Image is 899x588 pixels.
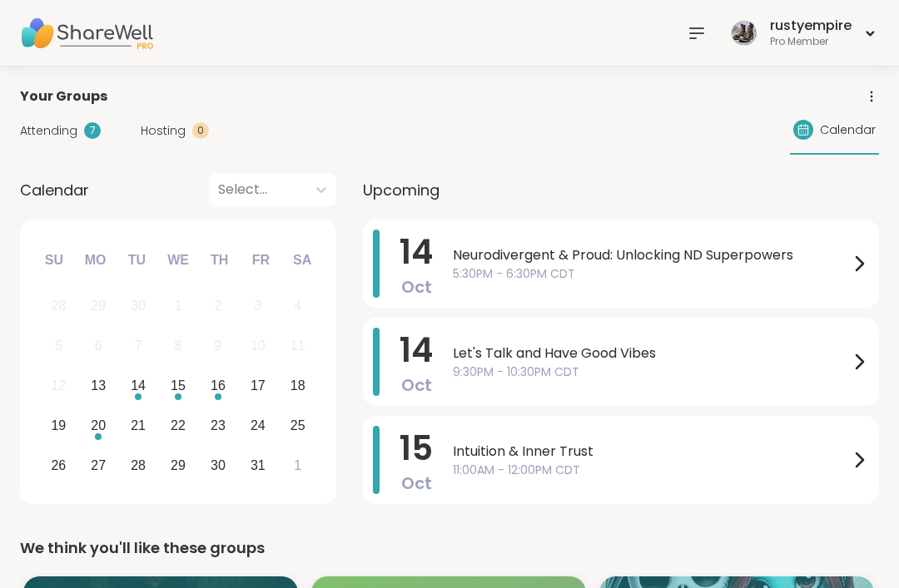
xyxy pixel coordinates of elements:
[20,536,879,560] div: We think you'll like these groups
[20,4,153,62] img: ShareWell Nav Logo
[161,368,196,404] div: Choose Wednesday, October 15th, 2025
[51,414,66,437] div: 19
[400,229,433,275] span: 14
[294,454,301,477] div: 1
[201,368,236,404] div: Choose Thursday, October 16th, 2025
[41,408,77,443] div: Choose Sunday, October 19th, 2025
[291,374,305,397] div: 18
[280,368,315,404] div: Choose Saturday, October 18th, 2025
[141,122,186,140] span: Hosting
[400,425,433,472] span: 15
[251,454,266,477] div: 31
[160,242,196,279] div: We
[731,20,757,47] img: rustyempire
[453,462,849,479] span: 11:00AM - 12:00PM CDT
[770,17,852,35] div: rustyempire
[401,373,432,397] span: Oct
[20,122,77,140] span: Attending
[770,35,852,49] div: Pro Member
[201,289,236,324] div: Not available Thursday, October 2nd, 2025
[240,408,276,443] div: Choose Friday, October 24th, 2025
[131,294,146,317] div: 30
[81,329,117,364] div: Not available Monday, October 6th, 2025
[131,454,146,477] div: 28
[95,334,102,357] div: 6
[453,245,849,265] span: Neurodivergent & Proud: Unlocking ND Superpowers
[91,414,106,437] div: 20
[401,472,432,495] span: Oct
[175,294,182,317] div: 1
[240,447,276,483] div: Choose Friday, October 31st, 2025
[41,289,77,324] div: Not available Sunday, September 28th, 2025
[38,286,317,485] div: month 2025-10
[284,242,320,279] div: Sa
[453,265,849,283] span: 5:30PM - 6:30PM CDT
[453,363,849,381] span: 9:30PM - 10:30PM CDT
[51,454,66,477] div: 26
[91,294,106,317] div: 29
[211,454,226,477] div: 30
[55,334,62,357] div: 5
[91,374,106,397] div: 13
[121,329,156,364] div: Not available Tuesday, October 7th, 2025
[171,414,186,437] div: 22
[81,289,117,324] div: Not available Monday, September 29th, 2025
[81,368,117,404] div: Choose Monday, October 13th, 2025
[291,414,305,437] div: 25
[192,122,209,139] div: 0
[161,447,196,483] div: Choose Wednesday, October 29th, 2025
[240,329,276,364] div: Not available Friday, October 10th, 2025
[201,447,236,483] div: Choose Thursday, October 30th, 2025
[121,368,156,404] div: Choose Tuesday, October 14th, 2025
[51,294,66,317] div: 28
[201,242,238,279] div: Th
[121,289,156,324] div: Not available Tuesday, September 30th, 2025
[251,414,266,437] div: 24
[280,289,315,324] div: Not available Saturday, October 4th, 2025
[135,334,142,357] div: 7
[118,242,155,279] div: Tu
[211,414,226,437] div: 23
[161,329,196,364] div: Not available Wednesday, October 8th, 2025
[91,454,106,477] div: 27
[41,329,77,364] div: Not available Sunday, October 5th, 2025
[363,179,440,201] span: Upcoming
[294,294,301,317] div: 4
[131,374,146,397] div: 14
[240,368,276,404] div: Choose Friday, October 17th, 2025
[251,334,266,357] div: 10
[161,289,196,324] div: Not available Wednesday, October 1st, 2025
[820,121,876,139] span: Calendar
[401,275,432,299] span: Oct
[280,447,315,483] div: Choose Saturday, November 1st, 2025
[171,454,186,477] div: 29
[400,327,433,373] span: 14
[36,242,72,279] div: Su
[20,86,107,106] span: Your Groups
[41,447,77,483] div: Choose Sunday, October 26th, 2025
[77,242,113,279] div: Mo
[51,374,66,397] div: 12
[291,334,305,357] div: 11
[175,334,182,357] div: 8
[201,329,236,364] div: Not available Thursday, October 9th, 2025
[41,368,77,404] div: Not available Sunday, October 12th, 2025
[453,343,849,363] span: Let's Talk and Have Good Vibes
[84,122,101,139] div: 7
[214,294,221,317] div: 2
[280,329,315,364] div: Not available Saturday, October 11th, 2025
[254,294,261,317] div: 3
[121,408,156,443] div: Choose Tuesday, October 21st, 2025
[251,374,266,397] div: 17
[201,408,236,443] div: Choose Thursday, October 23rd, 2025
[121,447,156,483] div: Choose Tuesday, October 28th, 2025
[214,334,221,357] div: 9
[81,408,117,443] div: Choose Monday, October 20th, 2025
[131,414,146,437] div: 21
[211,374,226,397] div: 16
[240,289,276,324] div: Not available Friday, October 3rd, 2025
[20,179,89,201] span: Calendar
[242,242,279,279] div: Fr
[280,408,315,443] div: Choose Saturday, October 25th, 2025
[161,408,196,443] div: Choose Wednesday, October 22nd, 2025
